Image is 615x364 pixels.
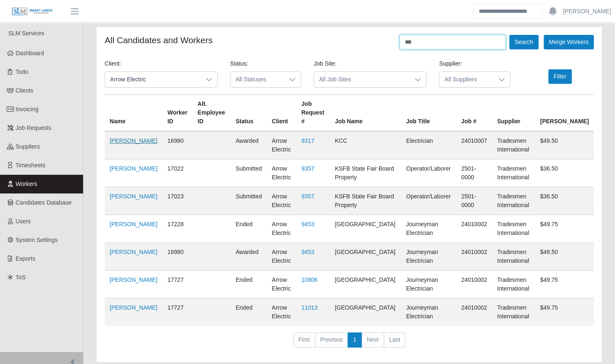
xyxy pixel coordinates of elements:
[548,69,572,84] button: Filter
[348,332,362,347] a: 1
[492,271,535,298] td: Tradesmen International
[296,95,330,132] th: Job Request #
[301,304,318,311] a: 11013
[230,298,267,326] td: ended
[16,125,51,131] span: Job Requests
[162,215,193,243] td: 17228
[16,68,28,75] span: Todo
[439,59,462,68] label: Supplier:
[16,255,35,262] span: Exports
[162,187,193,215] td: 17023
[110,165,157,172] a: [PERSON_NAME]
[401,215,456,243] td: Journeyman Electrician
[401,243,456,271] td: Journeyman Electrician
[16,106,39,112] span: Invoicing
[473,4,542,19] input: Search
[401,131,456,159] td: Electrician
[110,193,157,200] a: [PERSON_NAME]
[301,165,314,172] a: 9357
[230,59,248,68] label: Status:
[110,137,157,144] a: [PERSON_NAME]
[267,95,296,132] th: Client
[535,187,594,215] td: $36.50
[162,131,193,159] td: 16980
[492,243,535,271] td: Tradesmen International
[401,159,456,187] td: Operator/Laborer
[230,159,267,187] td: submitted
[162,271,193,298] td: 17727
[492,215,535,243] td: Tradesmen International
[492,187,535,215] td: Tradesmen International
[110,304,157,311] a: [PERSON_NAME]
[230,271,267,298] td: ended
[456,131,492,159] td: 24010007
[105,72,201,87] span: Arrow Electric
[456,298,492,326] td: 24010002
[267,159,296,187] td: Arrow Electric
[267,187,296,215] td: Arrow Electric
[162,243,193,271] td: 16980
[267,298,296,326] td: Arrow Electric
[105,59,121,68] label: Client:
[456,271,492,298] td: 24010002
[301,276,318,283] a: 10806
[535,271,594,298] td: $49.75
[314,59,336,68] label: Job Site:
[456,187,492,215] td: 2501-0000
[105,35,213,45] h4: All Candidates and Workers
[162,298,193,326] td: 17727
[110,221,157,227] a: [PERSON_NAME]
[535,215,594,243] td: $49.75
[535,95,594,132] th: [PERSON_NAME]
[193,95,231,132] th: Alt. Employee ID
[401,271,456,298] td: Journeyman Electrician
[314,72,409,87] span: All Job Sites
[16,50,44,56] span: Dashboard
[267,271,296,298] td: Arrow Electric
[230,243,267,271] td: awarded
[456,243,492,271] td: 24010002
[301,249,314,255] a: 9453
[330,243,401,271] td: [GEOGRAPHIC_DATA]
[230,72,284,87] span: All Statuses
[535,159,594,187] td: $36.50
[535,131,594,159] td: $49.50
[492,131,535,159] td: Tradesmen International
[8,30,44,37] span: SLM Services
[301,137,314,144] a: 9317
[330,298,401,326] td: [GEOGRAPHIC_DATA]
[16,199,72,206] span: Candidates Database
[456,159,492,187] td: 2501-0000
[16,218,31,225] span: Users
[492,298,535,326] td: Tradesmen International
[16,274,26,281] span: ToS
[16,87,34,94] span: Clients
[16,237,58,243] span: System Settings
[16,162,46,169] span: Timesheets
[230,187,267,215] td: submitted
[456,215,492,243] td: 24010002
[330,159,401,187] td: KSFB State Fair Board Property
[456,95,492,132] th: Job #
[162,159,193,187] td: 17022
[110,276,157,283] a: [PERSON_NAME]
[301,221,314,227] a: 9453
[401,298,456,326] td: Journeyman Electrician
[535,243,594,271] td: $49.50
[110,249,157,255] a: [PERSON_NAME]
[267,215,296,243] td: Arrow Electric
[301,193,314,200] a: 9357
[401,95,456,132] th: Job Title
[401,187,456,215] td: Operator/Laborer
[492,95,535,132] th: Supplier
[535,298,594,326] td: $49.75
[267,131,296,159] td: Arrow Electric
[439,72,493,87] span: All Suppliers
[330,95,401,132] th: Job Name
[105,332,594,354] nav: pagination
[330,187,401,215] td: KSFB State Fair Board Property
[267,243,296,271] td: Arrow Electric
[230,131,267,159] td: awarded
[330,215,401,243] td: [GEOGRAPHIC_DATA]
[162,95,193,132] th: Worker ID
